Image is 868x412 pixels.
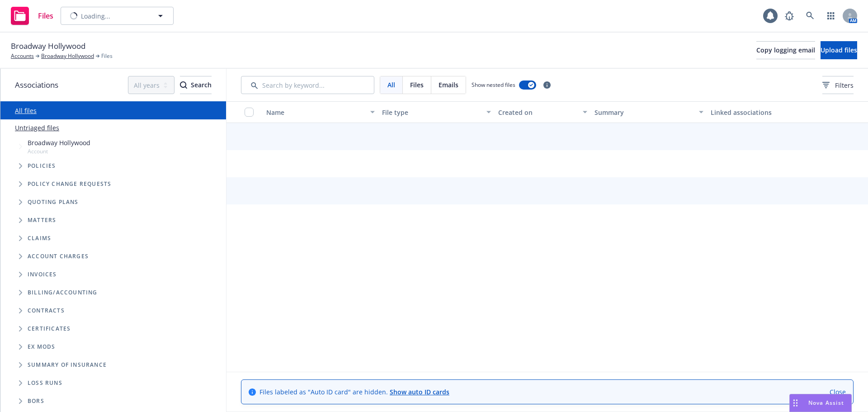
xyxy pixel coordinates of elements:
[0,284,226,410] div: Folder Tree Example
[472,81,515,89] span: Show nested files
[498,108,578,117] div: Created on
[259,387,449,397] span: Files labeled as "Auto ID card" are hidden.
[15,79,58,91] span: Associations
[378,101,494,123] button: File type
[28,290,98,295] span: Billing/Accounting
[28,218,56,223] span: Matters
[835,81,854,90] span: Filters
[790,394,801,412] div: Drag to move
[28,380,62,386] span: Loss Runs
[11,52,34,60] a: Accounts
[756,41,815,59] button: Copy logging email
[28,138,90,147] span: Broadway Hollywood
[387,80,395,90] span: All
[101,52,113,60] span: Files
[822,76,854,94] button: Filters
[15,123,59,133] a: Untriaged files
[707,101,823,123] button: Linked associations
[41,52,94,60] a: Broadway Hollywood
[38,12,53,19] span: Files
[382,108,481,117] div: File type
[263,101,378,123] button: Name
[266,108,365,117] div: Name
[28,344,55,350] span: Ex Mods
[28,147,90,155] span: Account
[7,3,57,28] a: Files
[28,163,56,169] span: Policies
[15,106,37,115] a: All files
[495,101,591,123] button: Created on
[822,81,854,90] span: Filters
[245,108,254,117] input: Select all
[390,388,449,396] a: Show auto ID cards
[28,272,57,277] span: Invoices
[711,108,819,117] div: Linked associations
[28,398,44,404] span: BORs
[241,76,374,94] input: Search by keyword...
[821,41,857,59] button: Upload files
[789,394,852,412] button: Nova Assist
[410,80,424,90] span: Files
[180,81,187,89] svg: Search
[822,7,840,25] a: Switch app
[0,136,226,284] div: Tree Example
[830,387,846,397] a: Close
[11,40,85,52] span: Broadway Hollywood
[808,399,844,407] span: Nova Assist
[591,101,707,123] button: Summary
[180,76,212,94] button: SearchSearch
[28,181,111,187] span: Policy change requests
[28,362,107,368] span: Summary of insurance
[780,7,798,25] a: Report a Bug
[28,236,51,241] span: Claims
[61,7,174,25] button: Loading...
[821,46,857,54] span: Upload files
[180,76,212,94] div: Search
[81,11,110,21] span: Loading...
[28,199,79,205] span: Quoting plans
[28,254,89,259] span: Account charges
[28,326,71,331] span: Certificates
[594,108,693,117] div: Summary
[801,7,819,25] a: Search
[439,80,458,90] span: Emails
[756,46,815,54] span: Copy logging email
[28,308,65,313] span: Contracts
